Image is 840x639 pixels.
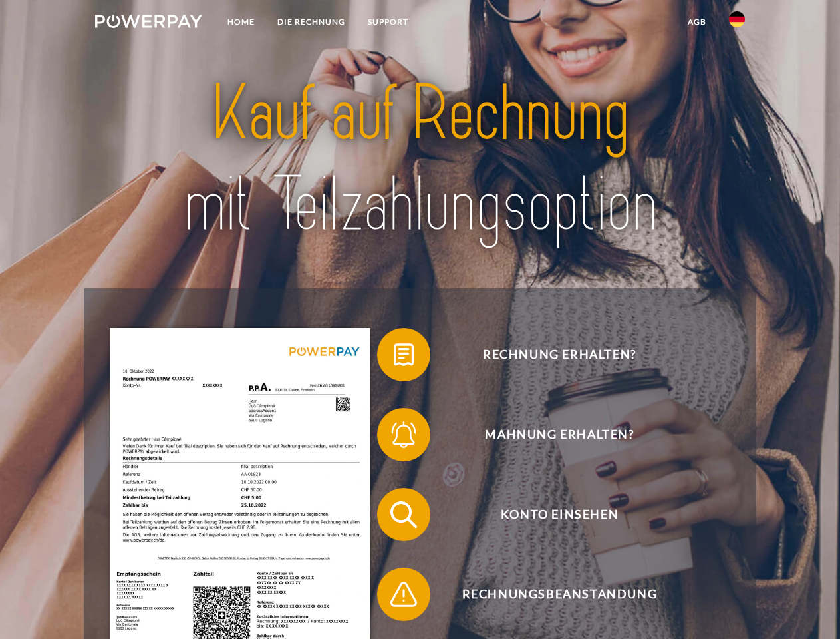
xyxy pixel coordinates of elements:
span: Mahnung erhalten? [396,408,722,461]
img: title-powerpay_de.svg [127,64,713,255]
span: Rechnung erhalten? [396,328,722,381]
span: Rechnungsbeanstandung [396,568,722,621]
img: qb_bell.svg [387,418,420,451]
a: Home [216,10,266,34]
button: Rechnung erhalten? [377,328,723,381]
img: logo-powerpay-white.svg [95,15,202,28]
button: Rechnungsbeanstandung [377,568,723,621]
button: Konto einsehen [377,488,723,541]
a: agb [676,10,718,34]
a: SUPPORT [356,10,420,34]
img: qb_bill.svg [387,338,420,371]
button: Mahnung erhalten? [377,408,723,461]
img: qb_search.svg [387,498,420,531]
a: DIE RECHNUNG [266,10,356,34]
img: de [729,11,745,27]
span: Konto einsehen [396,488,722,541]
img: qb_warning.svg [387,578,420,611]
